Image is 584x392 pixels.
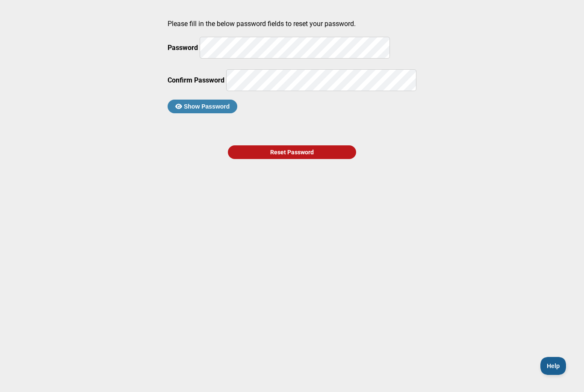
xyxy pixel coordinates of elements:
p: Please fill in the below password fields to reset your password. [168,20,416,28]
iframe: Toggle Customer Support [540,357,567,375]
label: Confirm Password [168,76,224,84]
button: Show Password [168,100,237,113]
div: Reset Password [228,145,356,159]
label: Password [168,44,198,52]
